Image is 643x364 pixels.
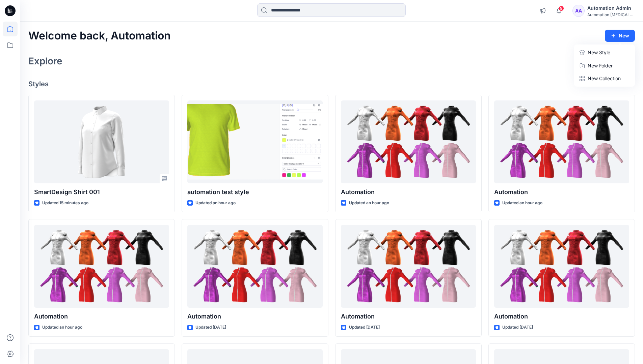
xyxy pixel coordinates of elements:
[494,312,629,321] p: Automation
[587,4,635,12] div: Automation Admin
[187,187,322,197] p: automation test style
[349,324,380,331] p: Updated [DATE]
[502,324,533,331] p: Updated [DATE]
[28,80,635,88] h4: Styles
[42,324,82,331] p: Updated an hour ago
[494,187,629,197] p: Automation
[559,6,564,11] span: 9
[195,200,236,207] p: Updated an hour ago
[502,200,542,207] p: Updated an hour ago
[494,225,629,308] a: Automation
[572,5,585,17] div: AA
[34,100,169,184] a: SmartDesign Shirt 001
[341,187,476,197] p: Automation
[187,225,322,308] a: Automation
[34,312,169,321] p: Automation
[187,100,322,184] a: automation test style
[605,30,635,42] button: New
[28,56,62,66] h2: Explore
[588,74,621,83] p: New Collection
[341,225,476,308] a: Automation
[341,100,476,184] a: Automation
[195,324,226,331] p: Updated [DATE]
[588,49,610,57] p: New Style
[34,225,169,308] a: Automation
[187,312,322,321] p: Automation
[341,312,476,321] p: Automation
[575,46,634,59] a: New Style
[588,62,613,69] p: New Folder
[349,200,389,207] p: Updated an hour ago
[34,187,169,197] p: SmartDesign Shirt 001
[494,100,629,184] a: Automation
[28,30,171,42] h2: Welcome back, Automation
[587,12,635,17] div: Automation [MEDICAL_DATA]...
[42,200,88,207] p: Updated 15 minutes ago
